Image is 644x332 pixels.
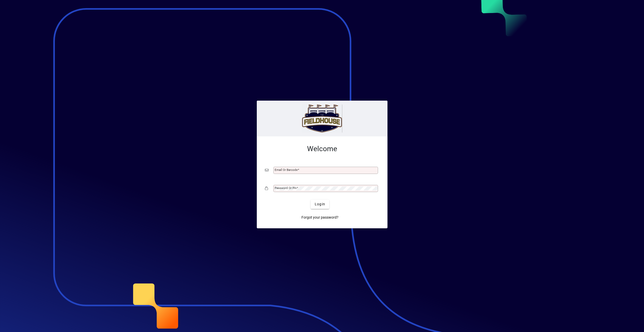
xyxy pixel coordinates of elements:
span: Login [315,201,325,207]
span: Forgot your password? [301,215,338,220]
h2: Welcome [265,145,379,153]
a: Forgot your password? [299,213,341,222]
button: Login [311,200,329,209]
mat-label: Password or Pin [275,186,297,190]
mat-label: Email or Barcode [275,168,298,172]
